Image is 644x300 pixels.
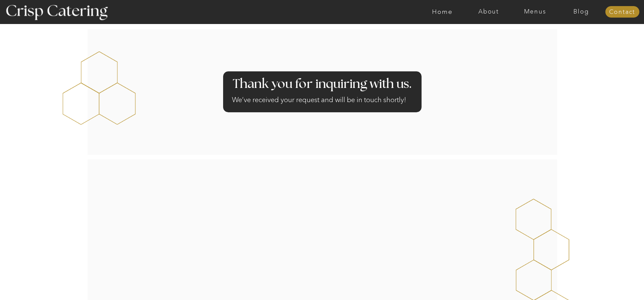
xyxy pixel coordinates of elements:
a: About [466,8,512,15]
h2: Thank you for inquiring with us. [232,78,413,91]
a: Blog [558,8,604,15]
h2: We’ve received your request and will be in touch shortly! [232,95,412,108]
a: Contact [605,9,639,16]
a: Menus [512,8,558,15]
a: Home [419,8,466,15]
